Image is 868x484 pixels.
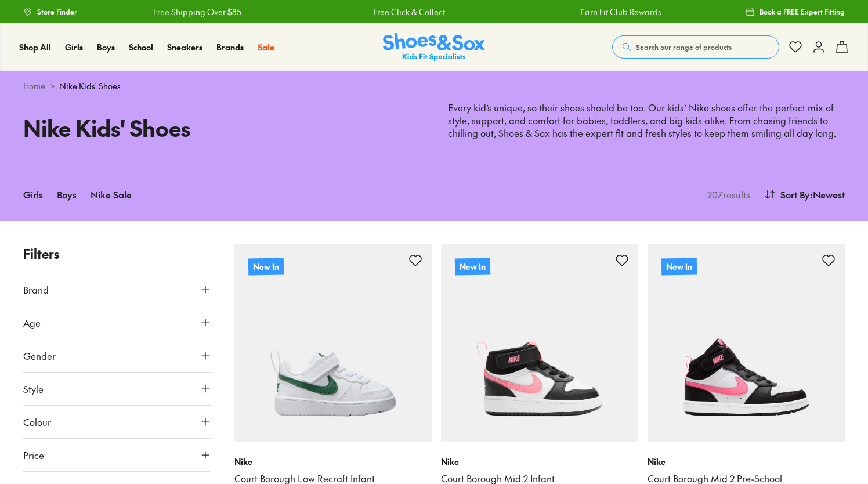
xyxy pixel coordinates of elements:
[759,6,845,17] span: Book a FREE Expert Fitting
[441,244,638,442] a: New In
[703,187,750,201] p: 207 results
[37,6,77,17] span: Store Finder
[234,244,432,442] a: New In
[764,182,845,207] button: Sort By:Newest
[23,273,211,306] button: Brand
[383,33,485,62] a: Shoes & Sox
[23,283,49,297] span: Brand
[23,182,43,207] a: Girls
[23,349,56,363] span: Gender
[281,6,353,18] a: Free Click & Collect
[383,33,485,62] img: SNS_Logo_Responsive.svg
[23,382,44,396] span: Style
[23,306,211,339] button: Age
[23,1,77,22] a: Store Finder
[648,244,845,442] a: New In
[23,415,51,429] span: Colour
[248,258,284,275] p: New In
[648,456,845,468] p: Nike
[97,41,115,53] a: Boys
[661,258,697,275] p: New In
[488,6,569,18] a: Earn Fit Club Rewards
[612,35,779,59] button: Search our range of products
[91,182,132,207] a: Nike Sale
[23,373,211,405] button: Style
[23,339,211,372] button: Gender
[636,42,732,52] span: Search our range of products
[448,102,845,140] p: Every kid’s unique, so their shoes should be too. Our kids’ Nike shoes offer the perfect mix of s...
[57,182,77,207] a: Boys
[19,41,51,53] a: Shop All
[23,244,211,263] p: Filters
[65,41,83,53] a: Girls
[23,80,845,92] div: >
[455,258,490,275] p: New In
[441,456,638,468] p: Nike
[216,41,244,53] a: Brands
[23,406,211,438] button: Colour
[167,41,202,53] a: Sneakers
[23,448,44,462] span: Price
[129,41,153,53] a: School
[746,1,845,22] a: Book a FREE Expert Fitting
[234,456,432,468] p: Nike
[23,439,211,471] button: Price
[61,6,149,18] a: Free Shipping Over $85
[23,316,41,330] span: Age
[697,6,785,18] a: Free Shipping Over $85
[780,187,810,201] span: Sort By
[23,111,420,145] h1: Nike Kids' Shoes
[59,80,121,92] span: Nike Kids' Shoes
[810,187,845,201] span: : Newest
[23,80,45,92] a: Home
[258,41,274,53] a: Sale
